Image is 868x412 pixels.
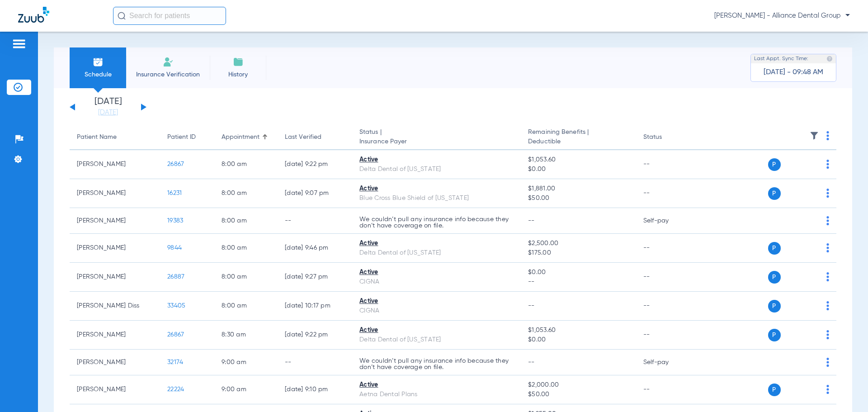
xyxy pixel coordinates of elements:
[359,297,514,306] div: Active
[528,277,628,287] span: --
[768,384,781,396] span: P
[118,12,126,20] img: Search Icon
[70,350,160,375] td: [PERSON_NAME]
[359,390,514,399] div: Aetna Dental Plans
[278,208,352,234] td: --
[214,234,278,263] td: 8:00 AM
[528,165,628,174] span: $0.00
[77,133,117,142] div: Patient Name
[359,326,514,335] div: Active
[359,248,514,258] div: Delta Dental of [US_STATE]
[76,70,119,79] span: Schedule
[278,234,352,263] td: [DATE] 9:46 PM
[278,292,352,321] td: [DATE] 10:17 PM
[768,300,781,313] span: P
[714,11,850,20] span: [PERSON_NAME] - Alliance Dental Group
[359,194,514,203] div: Blue Cross Blue Shield of [US_STATE]
[528,268,628,277] span: $0.00
[528,390,628,399] span: $50.00
[636,150,697,179] td: --
[636,125,697,150] th: Status
[278,375,352,404] td: [DATE] 9:10 PM
[278,350,352,375] td: --
[70,208,160,234] td: [PERSON_NAME]
[528,303,535,309] span: --
[285,133,321,142] div: Last Verified
[81,97,135,117] li: [DATE]
[167,331,184,338] span: 26867
[222,133,259,142] div: Appointment
[764,68,823,77] span: [DATE] - 09:48 AM
[70,150,160,179] td: [PERSON_NAME]
[167,359,183,365] span: 32174
[278,263,352,292] td: [DATE] 9:27 PM
[636,234,697,263] td: --
[768,187,781,200] span: P
[754,54,808,63] span: Last Appt. Sync Time:
[167,190,182,196] span: 16231
[70,263,160,292] td: [PERSON_NAME]
[167,133,207,142] div: Patient ID
[528,380,628,390] span: $2,000.00
[214,208,278,234] td: 8:00 AM
[359,335,514,345] div: Delta Dental of [US_STATE]
[636,375,697,404] td: --
[826,301,829,310] img: group-dot-blue.svg
[359,184,514,194] div: Active
[528,335,628,345] span: $0.00
[528,326,628,335] span: $1,053.60
[826,272,829,281] img: group-dot-blue.svg
[359,306,514,316] div: CIGNA
[826,330,829,339] img: group-dot-blue.svg
[528,184,628,194] span: $1,881.00
[70,292,160,321] td: [PERSON_NAME] Diss
[826,385,829,394] img: group-dot-blue.svg
[528,218,535,224] span: --
[359,239,514,248] div: Active
[214,263,278,292] td: 8:00 AM
[768,158,781,171] span: P
[70,321,160,350] td: [PERSON_NAME]
[93,57,104,67] img: Schedule
[359,216,514,229] p: We couldn’t pull any insurance info because they don’t have coverage on file.
[167,218,183,224] span: 19383
[359,268,514,277] div: Active
[222,133,270,142] div: Appointment
[359,277,514,287] div: CIGNA
[214,350,278,375] td: 9:00 AM
[528,194,628,203] span: $50.00
[768,242,781,255] span: P
[359,165,514,174] div: Delta Dental of [US_STATE]
[359,380,514,390] div: Active
[521,125,636,150] th: Remaining Benefits |
[826,358,829,367] img: group-dot-blue.svg
[167,386,184,393] span: 22224
[810,131,819,140] img: filter.svg
[636,263,697,292] td: --
[278,150,352,179] td: [DATE] 9:22 PM
[285,133,345,142] div: Last Verified
[167,133,196,142] div: Patient ID
[768,271,781,284] span: P
[359,155,514,165] div: Active
[77,133,153,142] div: Patient Name
[528,248,628,258] span: $175.00
[528,359,535,365] span: --
[636,208,697,234] td: Self-pay
[636,321,697,350] td: --
[70,179,160,208] td: [PERSON_NAME]
[81,108,135,117] a: [DATE]
[217,70,259,79] span: History
[528,137,628,147] span: Deductible
[163,57,174,67] img: Manual Insurance Verification
[528,155,628,165] span: $1,053.60
[826,160,829,169] img: group-dot-blue.svg
[826,189,829,198] img: group-dot-blue.svg
[167,161,184,167] span: 26867
[278,321,352,350] td: [DATE] 9:22 PM
[214,375,278,404] td: 9:00 AM
[826,131,829,140] img: group-dot-blue.svg
[826,56,833,62] img: last sync help info
[167,274,184,280] span: 26887
[233,57,244,67] img: History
